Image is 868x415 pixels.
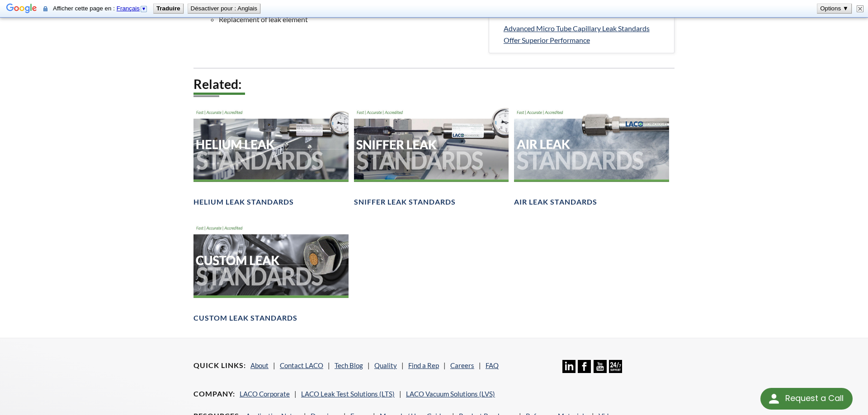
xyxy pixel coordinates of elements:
a: 24/7 Support [609,366,622,374]
a: LACO Corporate [240,390,290,398]
span: Afficher cette page en : [53,5,150,12]
img: round button [767,392,781,406]
a: Tech Blog [335,361,363,369]
button: Désactiver pour : Anglais [188,4,260,13]
h2: Related: [193,76,675,93]
h4: Air Leak Standards [514,197,597,207]
a: Air Leak Standards headerAir Leak Standards [514,106,669,207]
h4: Sniffer Leak Standards [354,197,456,207]
a: Helium Leak Standards headerHelium Leak Standards [193,106,349,207]
button: Traduire [154,4,183,13]
img: Le contenu de cette page sécurisée sera envoyé à Google pour traduction via une connexion sécurisée. [43,5,47,12]
a: Customer Leak Standards headerCustom Leak Standards [193,221,349,323]
a: LACO Leak Test Solutions (LTS) [301,390,395,398]
h4: Quick Links [193,361,246,370]
div: Request a Call [785,388,844,409]
h4: Company [193,389,235,399]
div: Request a Call [760,388,853,410]
a: Careers [450,361,474,369]
a: Advanced Micro Tube Capillary Leak Standards Offer Superior Performance [504,23,667,46]
a: About [250,361,269,369]
a: Français [117,5,148,12]
img: 24/7 Support Icon [609,360,622,373]
a: FAQ [486,361,499,369]
img: Fermer [857,5,863,12]
li: Replacement of leak element [219,14,478,25]
b: Traduire [156,5,180,12]
img: Google Traduction [6,3,37,15]
a: Sniffer Leak Standards headerSniffer Leak Standards [354,106,509,207]
h4: Custom Leak Standards [193,313,297,323]
a: LACO Vacuum Solutions (LVS) [406,390,495,398]
a: Contact LACO [280,361,323,369]
button: Options ▼ [817,4,851,13]
a: Find a Rep [408,361,439,369]
span: Advanced Micro Tube Capillary Leak Standards Offer Superior Performance [504,24,650,44]
span: Français [117,5,140,12]
h4: Helium Leak Standards [193,197,294,207]
a: Quality [374,361,397,369]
